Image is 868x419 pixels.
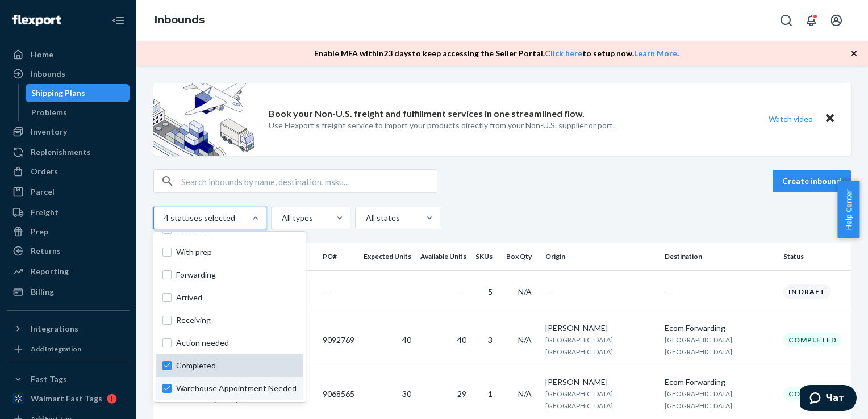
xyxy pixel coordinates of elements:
div: Home [31,49,53,60]
a: Learn More [634,48,677,58]
a: Billing [7,283,130,301]
span: [GEOGRAPHIC_DATA], [GEOGRAPHIC_DATA] [545,336,615,356]
th: SKUs [471,243,502,270]
td: 9092769 [318,313,359,367]
div: Add Integration [31,344,81,354]
button: Close [823,111,837,127]
div: Inbounds [31,68,65,79]
button: Open Search Box [775,9,798,32]
div: Integrations [31,323,78,334]
img: Flexport logo [12,15,61,26]
a: Shipping Plans [26,84,130,102]
a: Home [7,45,130,64]
span: Receiving [176,315,297,326]
button: Fast Tags [7,370,130,388]
a: Prep [7,223,130,241]
div: Replenishments [31,146,91,158]
input: Search inbounds by name, destination, msku... [181,170,437,192]
span: N/A [518,335,532,345]
th: Status [779,243,851,270]
span: 3 [488,335,493,345]
span: — [460,287,466,296]
button: Watch video [761,111,820,127]
span: — [323,287,329,296]
a: Inbounds [7,65,130,83]
input: 4 statuses selectedAll statusesIn draftReady to ship or In progressIn transitWith prepForwardingA... [163,212,164,224]
div: Freight [31,207,59,218]
input: All states [365,212,366,224]
span: 40 [457,335,466,345]
button: Close Navigation [107,9,130,32]
a: Orders [7,162,130,181]
div: Completed [783,333,842,347]
span: 29 [457,389,466,399]
a: Inbounds [155,14,205,26]
p: Book your Non-U.S. freight and fulfillment services in one streamlined flow. [269,107,585,120]
a: Inventory [7,123,130,141]
p: Use Flexport’s freight service to import your products directly from your Non-U.S. supplier or port. [269,120,615,131]
span: [GEOGRAPHIC_DATA], [GEOGRAPHIC_DATA] [545,389,615,410]
span: Warehouse Appointment Needed [176,383,297,394]
span: Completed [176,360,297,371]
a: Add Integration [7,342,130,356]
span: — [545,287,552,296]
a: Reporting [7,262,130,280]
button: Create inbound [773,170,851,192]
div: Reporting [31,266,69,277]
div: Billing [31,286,54,298]
span: [GEOGRAPHIC_DATA], [GEOGRAPHIC_DATA] [665,389,734,410]
input: All types [281,212,282,224]
a: Walmart Fast Tags [7,389,130,408]
span: Forwarding [176,269,297,280]
span: 30 [402,389,411,399]
div: Shipping Plans [31,87,85,99]
div: Orders [31,166,58,177]
span: 1 [488,389,493,399]
span: 40 [402,335,411,345]
div: Completed [783,387,842,401]
a: Replenishments [7,143,130,161]
th: PO# [318,243,359,270]
div: Problems [31,107,67,118]
div: Returns [31,245,61,257]
button: Help Center [837,181,859,238]
div: Ecom Forwarding [665,322,775,334]
th: Box Qty [502,243,541,270]
div: Inventory [31,126,67,137]
th: Available Units [416,243,471,270]
th: Origin [541,243,660,270]
span: Action needed [176,337,297,349]
a: Returns [7,242,130,260]
a: Problems [26,103,130,121]
th: Expected Units [359,243,416,270]
span: Arrived [176,292,297,303]
div: [PERSON_NAME] [545,322,656,334]
a: Click here [545,48,582,58]
ol: breadcrumbs [145,4,214,37]
span: [GEOGRAPHIC_DATA], [GEOGRAPHIC_DATA] [665,336,734,356]
div: Prep [31,226,48,237]
span: — [665,287,671,296]
a: Freight [7,203,130,221]
div: In draft [783,284,831,299]
p: Enable MFA within 23 days to keep accessing the Seller Portal. to setup now. . [314,48,679,59]
div: Ecom Forwarding [665,376,775,388]
button: Open account menu [825,9,848,32]
span: 5 [488,287,493,296]
a: Parcel [7,183,130,201]
span: With prep [176,246,297,258]
div: Parcel [31,186,55,198]
button: Open notifications [800,9,823,32]
div: Fast Tags [31,374,67,385]
button: Integrations [7,320,130,338]
th: Destination [660,243,779,270]
span: N/A [518,287,532,296]
iframe: Открывает виджет, в котором вы можете побеседовать в чате со своим агентом [800,385,857,413]
div: Walmart Fast Tags [31,393,102,404]
span: N/A [518,389,532,399]
div: [PERSON_NAME] [545,376,656,388]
